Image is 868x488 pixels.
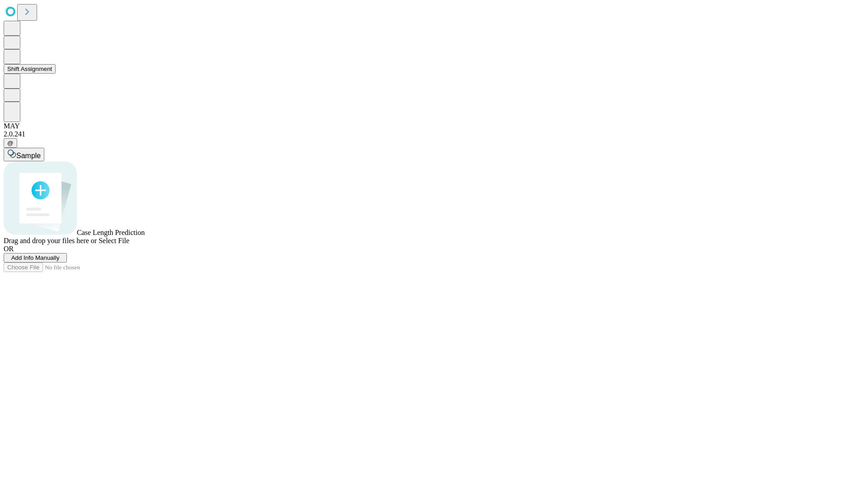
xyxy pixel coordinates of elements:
[77,229,145,236] span: Case Length Prediction
[4,237,97,244] span: Drag and drop your files here or
[11,254,60,261] span: Add Info Manually
[4,138,17,148] button: @
[4,253,67,263] button: Add Info Manually
[4,64,56,74] button: Shift Assignment
[4,122,864,130] div: MAY
[7,140,14,146] span: @
[4,130,864,138] div: 2.0.241
[4,148,44,161] button: Sample
[4,245,14,253] span: OR
[99,237,129,244] span: Select File
[16,152,41,160] span: Sample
